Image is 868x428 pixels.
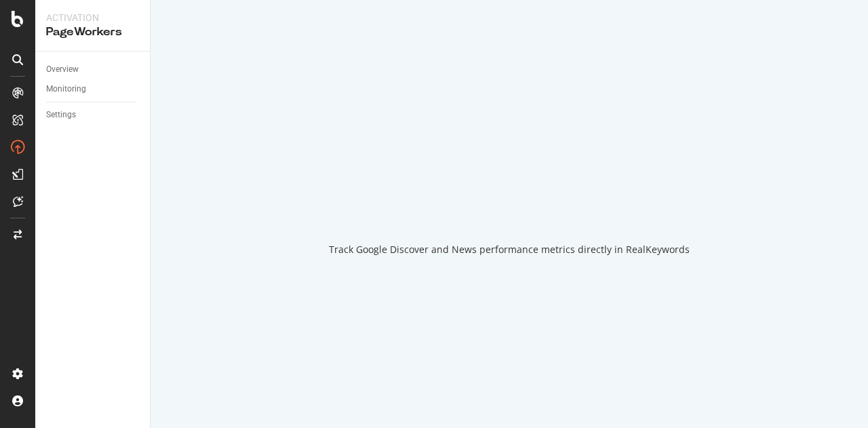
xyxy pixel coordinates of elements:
a: Settings [46,108,140,122]
div: PageWorkers [46,24,139,40]
div: Settings [46,108,76,122]
div: Activation [46,11,139,24]
a: Overview [46,62,140,77]
div: animation [460,172,558,221]
div: Track Google Discover and News performance metrics directly in RealKeywords [329,243,690,256]
div: Monitoring [46,82,86,96]
div: Overview [46,62,79,77]
a: Monitoring [46,82,140,96]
